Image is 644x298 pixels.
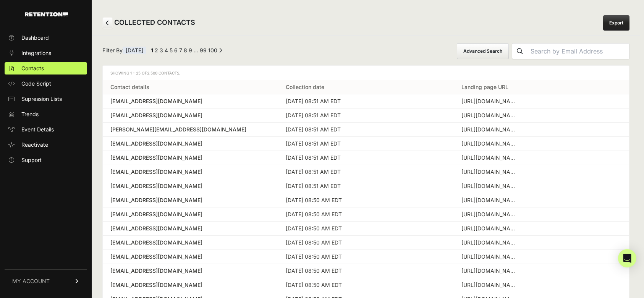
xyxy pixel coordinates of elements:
td: [DATE] 08:50 AM EDT [278,222,453,236]
a: [EMAIL_ADDRESS][DOMAIN_NAME] [110,253,270,261]
td: [DATE] 08:51 AM EDT [278,179,453,193]
a: Event Details [5,123,87,136]
div: https://www.christianpost.com/news/palantir-ceo-peter-thiel-to-lead-4-part-series-on-the-antichri... [461,225,519,232]
h2: COLLECTED CONTACTS [102,17,195,29]
div: https://www.christianpost.com/news/palantir-ceo-peter-thiel-to-lead-4-part-series-on-the-antichri... [461,239,519,246]
a: [EMAIL_ADDRESS][DOMAIN_NAME] [110,168,270,176]
span: Supression Lists [21,95,62,103]
a: [EMAIL_ADDRESS][DOMAIN_NAME] [110,154,270,162]
a: Code Script [5,78,87,90]
a: Dashboard [5,32,87,44]
a: Landing page URL [461,84,508,90]
button: Advanced Search [457,43,509,59]
a: Page 4 [165,47,168,53]
td: [DATE] 08:51 AM EDT [278,137,453,151]
img: Retention.com [25,12,68,16]
a: [EMAIL_ADDRESS][DOMAIN_NAME] [110,112,270,119]
td: [DATE] 08:50 AM EDT [278,250,453,264]
a: [EMAIL_ADDRESS][DOMAIN_NAME] [110,267,270,275]
span: Dashboard [21,34,49,42]
td: [DATE] 08:50 AM EDT [278,278,453,292]
a: Page 99 [200,47,207,53]
span: Code Script [21,80,51,87]
span: Filter By [102,47,146,56]
div: https://www.christianpost.com/news/palantir-ceo-peter-thiel-to-lead-4-part-series-on-the-antichri... [461,196,519,204]
div: https://www.christianpost.com/news/palantir-ceo-peter-thiel-to-lead-4-part-series-on-the-antichri... [461,168,519,176]
a: Page 3 [160,47,163,53]
td: [DATE] 08:51 AM EDT [278,109,453,123]
a: [EMAIL_ADDRESS][DOMAIN_NAME] [110,182,270,190]
div: https://www.christianpost.com/voices/its-time-for-christians-to-reclaim-biblical-meaning-of-labor... [461,182,519,190]
a: MY ACCOUNT [5,269,87,293]
a: [EMAIL_ADDRESS][DOMAIN_NAME] [110,211,270,218]
td: [DATE] 08:50 AM EDT [278,193,453,207]
em: Page 1 [151,47,153,53]
td: [DATE] 08:50 AM EDT [278,207,453,222]
a: Page 2 [155,47,158,53]
a: [PERSON_NAME][EMAIL_ADDRESS][DOMAIN_NAME] [110,126,270,133]
span: Event Details [21,126,54,133]
a: Page 100 [208,47,217,53]
div: Open Intercom Messenger [618,249,636,267]
span: 2,500 Contacts. [147,71,180,75]
td: [DATE] 08:50 AM EDT [278,236,453,250]
a: [EMAIL_ADDRESS][DOMAIN_NAME] [110,281,270,289]
a: [EMAIL_ADDRESS][DOMAIN_NAME] [110,140,270,147]
div: https://www.christianpost.com/news/palantir-ceo-peter-thiel-to-lead-4-part-series-on-the-antichri... [461,154,519,162]
span: [DATE] [123,47,146,54]
span: Trends [21,110,39,118]
td: [DATE] 08:51 AM EDT [278,123,453,137]
a: Contacts [5,62,87,74]
a: Supression Lists [5,93,87,105]
a: Collection date [286,84,324,90]
div: https://www.christianpost.com/news/palantir-ceo-peter-thiel-to-lead-4-part-series-on-the-antichri... [461,211,519,218]
div: https://www.christianpost.com/news/palantir-ceo-peter-thiel-to-lead-4-part-series-on-the-antichri... [461,267,519,275]
a: Page 6 [174,47,178,53]
a: [EMAIL_ADDRESS][DOMAIN_NAME] [110,225,270,232]
a: Page 9 [189,47,192,53]
a: [EMAIL_ADDRESS][DOMAIN_NAME] [110,97,270,105]
div: https://www.christianpost.com/news/palantir-ceo-peter-thiel-to-lead-4-part-series-on-the-antichri... [461,140,519,147]
div: https://www.christianpost.com/news/palantir-ceo-peter-thiel-to-lead-4-part-series-on-the-antichri... [461,253,519,261]
a: Integrations [5,47,87,59]
div: https://www.christianpost.com/news/palantir-ceo-peter-thiel-to-lead-4-part-series-on-the-antichri... [461,97,519,105]
input: Search by Email Address [527,44,629,59]
a: Trends [5,108,87,120]
span: MY ACCOUNT [12,277,50,285]
span: Contacts [21,65,44,72]
a: Export [603,15,629,31]
a: [EMAIL_ADDRESS][DOMAIN_NAME] [110,239,270,246]
div: https://www.christianpost.com/news/palantir-ceo-peter-thiel-to-lead-4-part-series-on-the-antichri... [461,126,519,133]
div: https://www.christianpost.com/news/palantir-ceo-peter-thiel-to-lead-4-part-series-on-the-antichri... [461,112,519,119]
span: Showing 1 - 25 of [110,71,180,75]
a: Reactivate [5,139,87,151]
a: Page 8 [184,47,187,53]
td: [DATE] 08:51 AM EDT [278,151,453,165]
td: [DATE] 08:51 AM EDT [278,94,453,109]
a: Page 5 [170,47,173,53]
a: Page 7 [179,47,182,53]
span: Reactivate [21,141,48,149]
td: [DATE] 08:51 AM EDT [278,165,453,179]
span: … [194,47,198,53]
div: https://www.christianpost.com/news/archaeologists-unearth-massive-wall-where-jesus-healed-blind-m... [461,281,519,289]
a: Contact details [110,84,149,90]
div: Pagination [149,47,222,56]
a: [EMAIL_ADDRESS][DOMAIN_NAME] [110,196,270,204]
span: Support [21,156,42,164]
td: [DATE] 08:50 AM EDT [278,264,453,278]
